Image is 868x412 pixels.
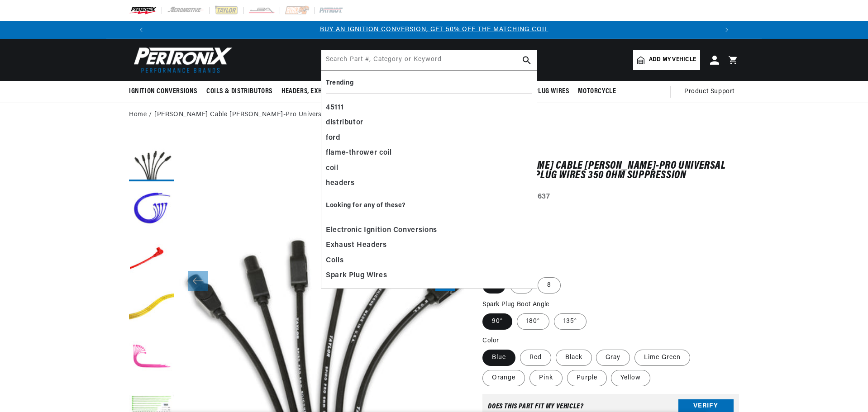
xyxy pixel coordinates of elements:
span: Motorcycle [578,87,616,96]
button: search button [517,50,537,70]
button: Load image 3 in gallery view [129,236,174,281]
button: Slide left [188,271,208,291]
b: Trending [326,80,353,86]
span: Electronic Ignition Conversions [326,224,437,237]
label: Purple [567,370,607,386]
summary: Coils & Distributors [202,81,277,102]
span: Spark Plug Wires [514,87,569,96]
label: Yellow [611,370,650,386]
div: Does This part fit My vehicle? [488,403,583,410]
h1: [PERSON_NAME] Cable [PERSON_NAME]-Pro Universal 8mm Spark Plug Wires 350 Ohm Suppression [482,161,739,180]
div: 45111 [326,100,532,116]
strong: 73637 [529,193,550,200]
slideshow-component: Translation missing: en.sections.announcements.announcement_bar [106,21,762,39]
label: Blue [482,350,515,366]
label: Black [556,350,592,366]
label: Lime Green [634,350,690,366]
button: Load image 1 in gallery view [129,136,174,181]
div: headers [326,176,532,191]
div: coil [326,161,532,176]
input: Search Part #, Category or Keyword [321,50,537,70]
button: Translation missing: en.sections.announcements.previous_announcement [132,21,150,39]
legend: Color [482,336,500,346]
span: Spark Plug Wires [326,270,387,282]
div: Part Number: [482,191,739,203]
img: Pertronix [129,44,233,76]
label: 90° [482,313,512,330]
label: Pink [529,370,563,386]
span: Add my vehicle [649,56,696,64]
a: BUY AN IGNITION CONVERSION, GET 50% OFF THE MATCHING COIL [320,26,548,33]
div: 1 of 3 [150,25,718,35]
summary: Product Support [684,81,739,103]
nav: breadcrumbs [129,110,739,120]
div: ford [326,131,532,146]
summary: Ignition Conversions [129,81,202,102]
button: Translation missing: en.sections.announcements.next_announcement [718,21,736,39]
span: Coils & Distributors [206,87,272,96]
div: flame-thrower coil [326,146,532,161]
a: [PERSON_NAME] Cable [PERSON_NAME]-Pro Universal 8mm Spark Plug Wires 350 Ohm Suppression [154,110,469,120]
span: Ignition Conversions [129,87,197,96]
label: Red [520,350,551,366]
label: 8 [538,277,561,294]
button: Load image 2 in gallery view [129,186,174,231]
span: Exhaust Headers [326,239,387,252]
label: Orange [482,370,525,386]
summary: Spark Plug Wires [510,81,574,102]
summary: Headers, Exhausts & Components [277,81,392,102]
button: Load image 4 in gallery view [129,285,174,331]
b: Looking for any of these? [326,202,405,209]
legend: Spark Plug Boot Angle [482,300,550,309]
label: 180° [517,313,549,330]
div: Announcement [150,25,718,35]
a: Add my vehicle [633,50,700,70]
div: distributor [326,115,532,131]
summary: Motorcycle [573,81,620,102]
label: Gray [596,350,630,366]
button: Load image 5 in gallery view [129,335,174,380]
span: Product Support [684,87,734,97]
label: 135° [554,313,587,330]
span: Headers, Exhausts & Components [281,87,387,96]
a: Home [129,110,147,120]
span: Coils [326,255,343,267]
